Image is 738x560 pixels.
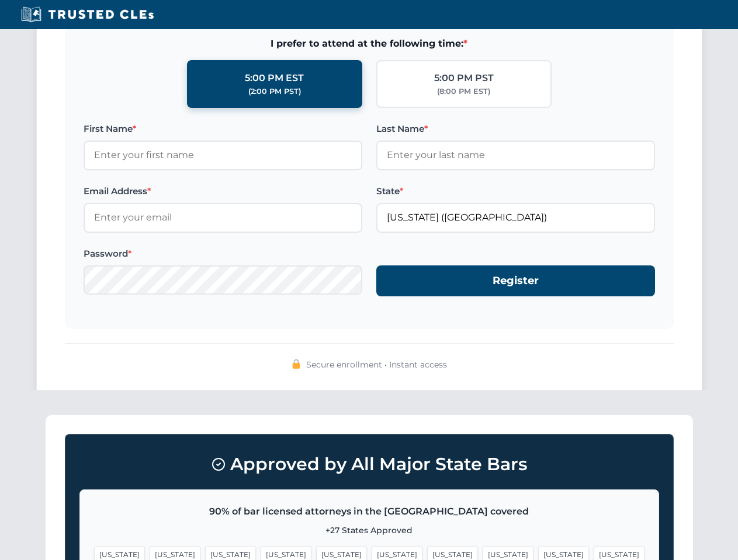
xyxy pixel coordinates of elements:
[376,141,655,170] input: Enter your last name
[84,141,362,170] input: Enter your first name
[376,203,655,232] input: Florida (FL)
[94,524,645,537] p: +27 States Approved
[79,449,659,480] h3: Approved by All Major State Bars
[18,6,157,23] img: Trusted CLEs
[245,71,304,86] div: 5:00 PM EST
[376,122,655,136] label: Last Name
[306,358,447,371] span: Secure enrollment • Instant access
[376,184,655,198] label: State
[437,86,490,97] div: (8:00 PM EST)
[376,265,655,296] button: Register
[84,122,362,136] label: First Name
[248,86,301,97] div: (2:00 PM PST)
[434,71,494,86] div: 5:00 PM PST
[84,203,362,232] input: Enter your email
[94,504,645,519] p: 90% of bar licensed attorneys in the [GEOGRAPHIC_DATA] covered
[84,36,655,51] span: I prefer to attend at the following time:
[292,359,301,369] img: 🔒
[84,184,362,198] label: Email Address
[84,247,362,261] label: Password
